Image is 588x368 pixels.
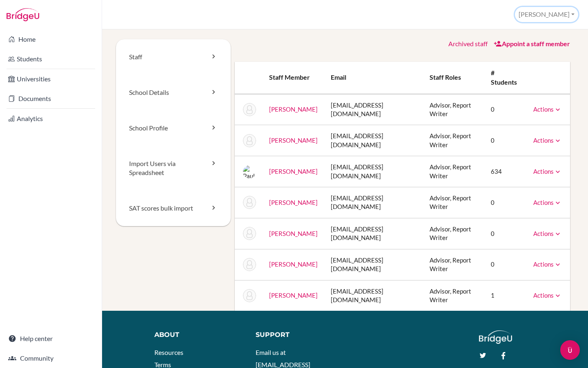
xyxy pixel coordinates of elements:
td: 0 [484,94,527,125]
a: Staff [116,39,231,75]
a: [PERSON_NAME] [269,260,318,268]
td: 1 [484,280,527,311]
td: [EMAIL_ADDRESS][DOMAIN_NAME] [324,249,423,280]
td: Advisor, Report Writer [423,280,484,311]
a: Students [2,51,100,67]
a: Actions [533,105,562,113]
img: Bryan Looi [243,258,256,271]
a: SAT scores bulk import [116,191,231,226]
a: Help center [2,330,100,347]
img: Paul Dobson [243,165,256,178]
td: 0 [484,249,527,280]
a: Home [2,31,100,47]
td: Advisor, Report Writer [423,249,484,280]
td: 0 [484,187,527,218]
a: [PERSON_NAME] [269,292,318,299]
a: Archived staff [448,40,488,47]
td: 634 [484,156,527,187]
td: 0 [484,125,527,156]
a: Appoint a staff member [494,40,570,47]
td: [EMAIL_ADDRESS][DOMAIN_NAME] [324,94,423,125]
a: Documents [2,90,100,107]
img: Jens Hieber [243,196,256,209]
button: [PERSON_NAME] [515,7,578,22]
div: About [154,330,244,340]
a: School Profile [116,110,231,146]
th: Staff member [263,62,324,94]
a: [PERSON_NAME] [269,105,318,113]
img: Anne Jones [243,227,256,240]
a: [PERSON_NAME] [269,199,318,206]
th: Staff roles [423,62,484,94]
a: [PERSON_NAME] [269,230,318,237]
td: [EMAIL_ADDRESS][DOMAIN_NAME] [324,218,423,249]
td: Advisor, Report Writer [423,156,484,187]
th: # students [484,62,527,94]
td: [EMAIL_ADDRESS][DOMAIN_NAME] [324,156,423,187]
td: [EMAIL_ADDRESS][DOMAIN_NAME] [324,280,423,311]
td: 0 [484,218,527,249]
td: Advisor, Report Writer [423,94,484,125]
a: [PERSON_NAME] [269,168,318,175]
div: Open Intercom Messenger [560,340,580,360]
a: Community [2,350,100,366]
a: Actions [533,260,562,268]
td: [EMAIL_ADDRESS][DOMAIN_NAME] [324,125,423,156]
a: Actions [533,292,562,299]
img: logo_white@2x-f4f0deed5e89b7ecb1c2cc34c3e3d731f90f0f143d5ea2071677605dd97b5244.png [479,330,512,344]
a: [PERSON_NAME] [269,137,318,144]
a: Import Users via Spreadsheet [116,146,231,191]
a: Actions [533,199,562,206]
td: Advisor, Report Writer [423,125,484,156]
a: Analytics [2,110,100,127]
img: Brian Brewster [243,103,256,116]
a: Actions [533,168,562,175]
a: Resources [154,348,183,356]
img: Elizabeth Muvumba [243,289,256,302]
img: Bridge-U [7,8,39,21]
td: Advisor, Report Writer [423,218,484,249]
a: Universities [2,71,100,87]
img: Calvin Chuah [243,134,256,147]
a: Actions [533,137,562,144]
div: Support [256,330,339,340]
th: Email [324,62,423,94]
td: [EMAIL_ADDRESS][DOMAIN_NAME] [324,187,423,218]
td: Advisor, Report Writer [423,187,484,218]
a: School Details [116,75,231,110]
a: Actions [533,230,562,237]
